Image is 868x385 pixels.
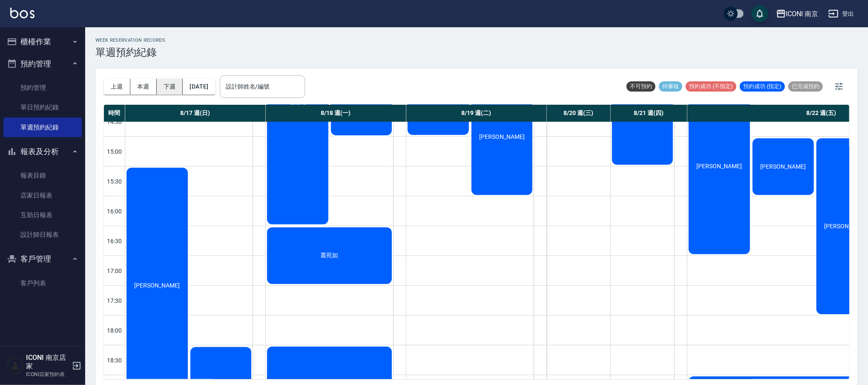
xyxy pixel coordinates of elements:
span: [PERSON_NAME] [477,133,526,140]
button: 下週 [157,79,183,95]
a: 預約管理 [3,78,82,98]
span: 預約成功 (不指定) [686,83,736,90]
button: [DATE] [183,79,215,95]
div: 15:30 [104,166,125,196]
span: 不可預約 [627,83,655,90]
span: 蕭苑如 [319,252,340,259]
a: 互助日報表 [3,205,82,225]
button: ICONI 南京 [773,5,822,23]
div: 16:00 [104,196,125,226]
span: 已完成預約 [788,83,823,90]
div: 8/18 週(一) [266,105,406,122]
button: 櫃檯作業 [3,31,82,53]
div: 18:30 [104,345,125,375]
a: 設計師日報表 [3,225,82,244]
div: 16:30 [104,226,125,256]
button: 報表及分析 [3,141,82,163]
a: 報表目錄 [3,166,82,185]
button: 登出 [825,6,858,22]
button: 客戶管理 [3,248,82,270]
div: 8/17 週(日) [125,105,266,122]
div: 8/20 週(三) [547,105,611,122]
button: 預約管理 [3,53,82,75]
div: ICONI 南京 [786,9,819,19]
button: 本週 [130,79,157,95]
img: Person [7,357,24,374]
button: save [751,5,768,22]
a: 單週預約紀錄 [3,118,82,137]
a: 客戶列表 [3,273,82,293]
h2: WEEK RESERVATION RECORDS [95,37,165,43]
div: 時間 [104,105,125,122]
div: 8/21 週(四) [611,105,687,122]
div: 17:00 [104,256,125,285]
div: 8/19 週(二) [406,105,547,122]
p: ICONI店家預約表 [26,371,69,378]
span: [PERSON_NAME] [132,282,181,289]
div: 15:00 [104,136,125,166]
img: Logo [10,8,34,18]
div: 14:30 [104,106,125,136]
div: 17:30 [104,285,125,315]
a: 店家日報表 [3,186,82,205]
div: 18:00 [104,315,125,345]
h5: ICONI 南京店家 [26,353,69,371]
span: [PERSON_NAME] [695,163,744,170]
h3: 單週預約紀錄 [95,46,165,58]
span: [PERSON_NAME] [759,163,808,170]
a: 單日預約紀錄 [3,98,82,117]
button: 上週 [104,79,130,95]
span: 待審核 [659,83,682,90]
span: 預約成功 (指定) [740,83,785,90]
